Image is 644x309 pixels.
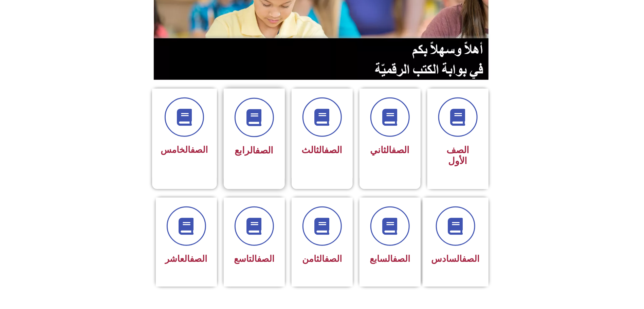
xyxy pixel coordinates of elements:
[235,145,274,156] span: الرابع
[370,254,410,264] span: السابع
[302,145,343,156] span: الثالث
[257,254,274,264] a: الصف
[325,145,343,156] a: الصف
[302,254,342,264] span: الثامن
[325,254,342,264] a: الصف
[256,145,274,156] a: الصف
[462,254,480,264] a: الصف
[393,254,410,264] a: الصف
[392,145,410,156] a: الصف
[370,145,410,156] span: الثاني
[234,254,274,264] span: التاسع
[161,145,208,155] span: الخامس
[165,254,207,264] span: العاشر
[190,254,207,264] a: الصف
[446,145,469,166] span: الصف الأول
[431,254,480,264] span: السادس
[191,145,208,155] a: الصف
